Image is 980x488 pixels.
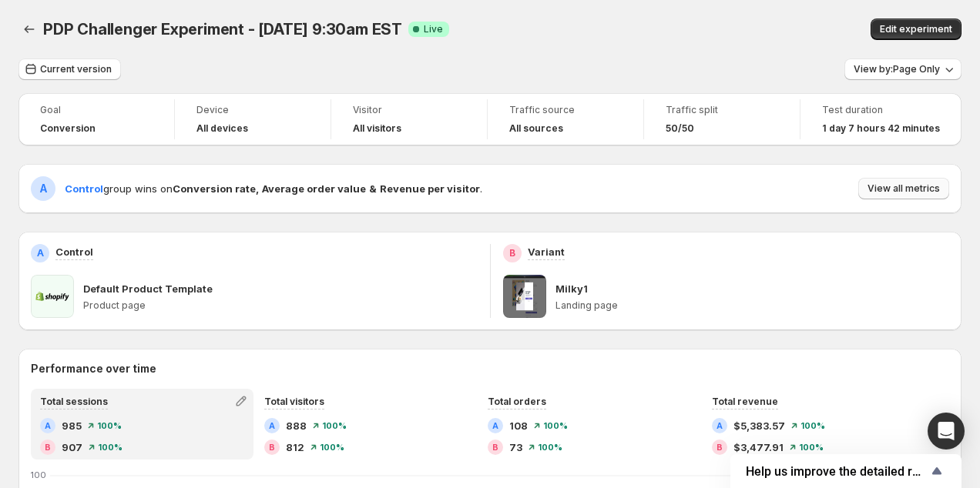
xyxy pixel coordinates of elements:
[555,299,950,312] p: Landing page
[822,104,940,116] span: Test duration
[822,102,940,136] a: Test duration1 day 7 hours 42 minutes
[40,396,108,407] span: Total sessions
[322,421,347,430] span: 100 %
[353,122,401,135] h4: All visitors
[264,396,324,407] span: Total visitors
[320,443,344,452] span: 100 %
[55,244,93,259] p: Control
[928,413,965,450] div: Open Intercom Messenger
[492,421,498,430] h2: A
[509,440,522,455] span: 73
[509,102,622,136] a: Traffic sourceAll sources
[799,443,824,452] span: 100 %
[31,275,74,318] img: Default Product Template
[538,443,562,452] span: 100 %
[353,102,465,136] a: VisitorAll visitors
[269,421,275,430] h2: A
[746,462,946,480] button: Show survey - Help us improve the detailed report for A/B campaigns
[196,102,309,136] a: DeviceAll devices
[854,63,940,75] span: View by: Page Only
[666,122,694,135] span: 50/50
[45,421,51,430] h2: A
[98,443,123,452] span: 100 %
[880,23,952,35] span: Edit experiment
[503,275,546,318] img: Milky1
[717,443,723,452] h2: B
[97,421,122,430] span: 100 %
[666,102,778,136] a: Traffic split50/50
[43,20,402,38] span: PDP Challenger Experiment - [DATE] 9:30am EST
[62,440,82,455] span: 907
[858,178,949,199] button: View all metrics
[262,182,366,195] strong: Average order value
[45,443,51,452] h2: B
[173,182,256,195] strong: Conversion rate
[65,182,482,195] span: group wins on .
[369,182,377,195] strong: &
[717,421,723,430] h2: A
[380,182,480,195] strong: Revenue per visitor
[712,396,778,407] span: Total revenue
[488,396,546,407] span: Total orders
[555,281,588,296] p: Milky1
[286,440,304,455] span: 812
[18,58,121,80] button: Current version
[40,181,47,196] h2: A
[509,122,563,135] h4: All sources
[733,418,785,433] span: $5,383.57
[18,18,40,40] button: Back
[40,102,153,136] a: GoalConversion
[800,421,825,430] span: 100 %
[424,23,443,35] span: Live
[733,440,784,455] span: $3,477.91
[40,104,153,116] span: Goal
[40,122,96,135] span: Conversion
[31,361,949,376] h2: Performance over time
[871,18,962,40] button: Edit experiment
[509,247,515,259] h2: B
[844,58,962,80] button: View by:Page Only
[40,63,112,75] span: Current version
[543,421,568,430] span: 100 %
[509,418,528,433] span: 108
[822,122,940,135] span: 1 day 7 hours 42 minutes
[746,464,928,479] span: Help us improve the detailed report for A/B campaigns
[509,104,622,116] span: Traffic source
[83,299,478,312] p: Product page
[196,122,248,135] h4: All devices
[286,418,307,433] span: 888
[65,182,103,195] span: Control
[269,443,275,452] h2: B
[256,182,259,195] strong: ,
[492,443,498,452] h2: B
[666,104,778,116] span: Traffic split
[31,470,46,480] text: 100
[196,104,309,116] span: Device
[353,104,465,116] span: Visitor
[62,418,82,433] span: 985
[83,281,213,296] p: Default Product Template
[868,182,940,195] span: View all metrics
[37,247,44,259] h2: A
[528,244,565,259] p: Variant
